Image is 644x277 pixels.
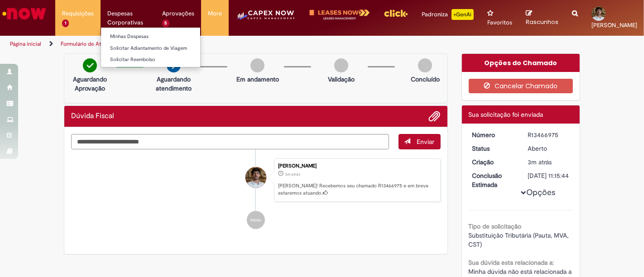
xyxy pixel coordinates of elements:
[71,158,441,202] li: Leonardo Sales Souza
[71,134,389,149] textarea: Digite sua mensagem aqui...
[328,75,355,84] p: Validação
[334,58,348,72] img: img-circle-grey.png
[152,75,196,93] p: Aguardando atendimento
[417,138,435,146] span: Enviar
[429,110,441,122] button: Adicionar anexos
[101,55,201,65] a: Solicitar Reembolso
[236,75,279,84] p: Em andamento
[101,27,201,67] ul: Despesas Corporativas
[101,43,201,53] a: Solicitar Adiantamento de Viagem
[245,167,266,188] div: Leonardo Sales Souza
[422,9,474,20] div: Padroniza
[384,6,408,20] img: click_logo_yellow_360x200.png
[528,130,570,139] div: R13466975
[250,58,264,72] img: img-circle-grey.png
[62,19,69,27] span: 1
[469,110,543,119] span: Sua solicitação foi enviada
[526,10,558,26] a: Rascunhos
[418,58,432,72] img: img-circle-grey.png
[107,9,149,27] span: Despesas Corporativas
[162,19,170,27] span: 5
[487,18,512,27] span: Favoritos
[7,36,423,53] ul: Trilhas de página
[469,231,571,248] span: Substituição Tributária (Pauta, MVA, CST)
[528,158,552,166] span: 3m atrás
[62,9,94,18] span: Requisições
[528,171,570,180] div: [DATE] 11:15:44
[528,144,570,153] div: Aberto
[83,58,97,72] img: check-circle-green.png
[71,149,441,238] ul: Histórico de tíquete
[208,9,222,18] span: More
[278,163,436,169] div: [PERSON_NAME]
[399,134,441,149] button: Enviar
[469,79,573,93] button: Cancelar Chamado
[466,130,521,139] dt: Número
[10,40,41,48] a: Página inicial
[235,9,296,27] img: CapexLogo5.png
[466,158,521,167] dt: Criação
[466,171,521,189] dt: Conclusão Estimada
[71,112,114,120] h2: Dúvida Fiscal Histórico de tíquete
[61,40,128,48] a: Formulário de Atendimento
[591,21,637,29] span: [PERSON_NAME]
[411,75,440,84] p: Concluído
[528,158,552,166] time: 01/09/2025 10:15:41
[1,5,48,23] img: ServiceNow
[452,9,474,20] p: +GenAi
[162,9,194,18] span: Aprovações
[466,144,521,153] dt: Status
[309,9,370,20] img: logo-leases-transp-branco.png
[469,258,554,267] b: Sua dúvida esta relacionada a:
[528,158,570,167] div: 01/09/2025 10:15:41
[462,54,580,72] div: Opções do Chamado
[469,222,522,230] b: Tipo de solicitação
[68,75,112,93] p: Aguardando Aprovação
[285,172,300,177] span: 3m atrás
[285,172,300,177] time: 01/09/2025 10:15:41
[278,182,436,196] p: [PERSON_NAME]! Recebemos seu chamado R13466975 e em breve estaremos atuando.
[526,18,558,26] span: Rascunhos
[101,32,201,42] a: Minhas Despesas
